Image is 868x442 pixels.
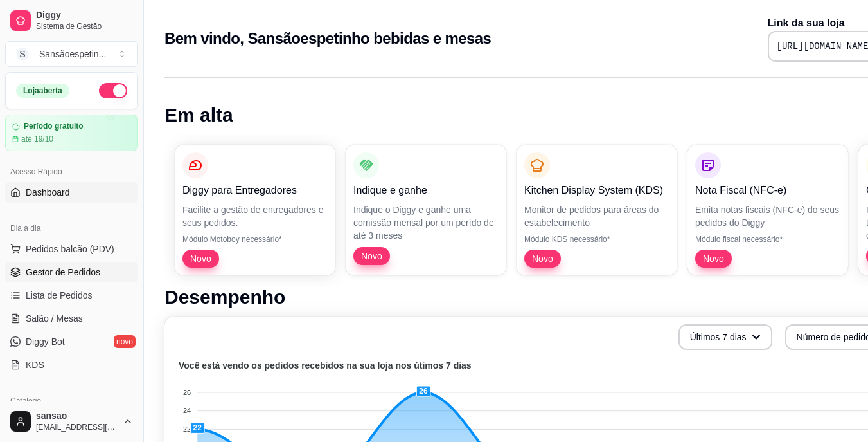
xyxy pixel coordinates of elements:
[5,182,138,203] a: Dashboard
[36,10,133,21] span: Diggy
[182,183,328,198] p: Diggy para Entregadores
[5,218,138,239] div: Dia a dia
[26,312,83,325] span: Salão / Mesas
[16,84,69,98] div: Loja aberta
[183,425,191,433] tspan: 22
[164,28,491,49] h2: Bem vindo, Sansãoespetinho bebidas e mesas
[5,239,138,259] button: Pedidos balcão (PDV)
[24,122,84,131] article: Período gratuito
[524,234,669,244] p: Módulo KDS necessário*
[5,355,138,375] a: KDS
[524,203,669,229] p: Monitor de pedidos para áreas do estabelecimento
[517,145,677,275] button: Kitchen Display System (KDS)Monitor de pedidos para áreas do estabelecimentoMódulo KDS necessário...
[687,145,848,275] button: Nota Fiscal (NFC-e)Emita notas fiscais (NFC-e) do seus pedidos do DiggyMódulo fiscal necessário*Novo
[26,243,114,255] span: Pedidos balcão (PDV)
[353,183,499,198] p: Indique e ganhe
[185,252,217,265] span: Novo
[5,262,138,282] a: Gestor de Pedidos
[356,250,387,262] span: Novo
[5,391,138,411] div: Catálogo
[353,203,499,242] p: Indique o Diggy e ganhe uma comissão mensal por um perído de até 3 meses
[182,234,328,244] p: Módulo Motoboy necessário*
[21,134,53,144] article: até 19/10
[26,335,65,348] span: Diggy Bot
[36,422,118,432] span: [EMAIL_ADDRESS][DOMAIN_NAME]
[5,115,138,151] a: Período gratuitoaté 19/10
[527,252,558,265] span: Novo
[26,266,100,279] span: Gestor de Pedidos
[26,358,44,371] span: KDS
[175,145,335,275] button: Diggy para EntregadoresFacilite a gestão de entregadores e seus pedidos.Módulo Motoboy necessário...
[695,234,840,244] p: Módulo fiscal necessário*
[346,145,506,275] button: Indique e ganheIndique o Diggy e ganhe uma comissão mensal por um perído de até 3 mesesNovo
[5,308,138,329] a: Salão / Mesas
[698,252,729,265] span: Novo
[695,183,840,198] p: Nota Fiscal (NFC-e)
[26,289,93,302] span: Lista de Pedidos
[695,203,840,229] p: Emita notas fiscais (NFC-e) do seus pedidos do Diggy
[5,161,138,182] div: Acesso Rápido
[5,285,138,306] a: Lista de Pedidos
[5,41,138,67] button: Select a team
[26,186,70,199] span: Dashboard
[678,324,772,350] button: Últimos 7 dias
[182,203,328,229] p: Facilite a gestão de entregadores e seus pedidos.
[16,48,29,60] span: S
[36,410,118,422] span: sansao
[183,407,191,414] tspan: 24
[5,406,138,437] button: sansao[EMAIL_ADDRESS][DOMAIN_NAME]
[5,331,138,352] a: Diggy Botnovo
[183,389,191,396] tspan: 26
[39,48,106,60] div: Sansãoespetin ...
[99,83,127,98] button: Alterar Status
[36,21,133,32] span: Sistema de Gestão
[524,183,669,198] p: Kitchen Display System (KDS)
[5,5,138,36] a: DiggySistema de Gestão
[179,360,472,371] text: Você está vendo os pedidos recebidos na sua loja nos útimos 7 dias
